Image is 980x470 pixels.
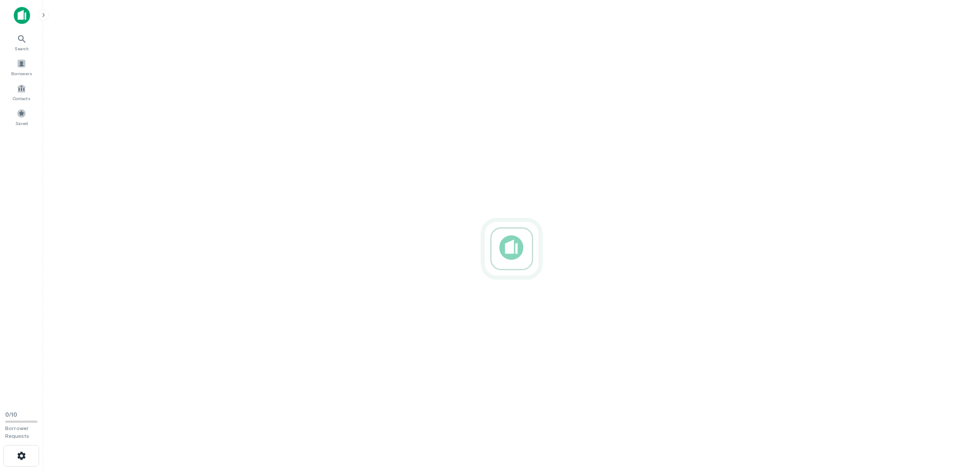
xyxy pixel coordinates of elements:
span: Search [15,45,29,52]
a: Borrowers [3,55,40,79]
span: Saved [15,120,28,127]
span: Borrower Requests [5,425,29,439]
a: Contacts [3,80,40,104]
a: Search [3,31,40,54]
span: 0 / 10 [5,412,17,418]
img: capitalize-icon.png [14,7,30,24]
span: Contacts [13,95,30,102]
span: Borrowers [11,70,32,77]
a: Saved [3,105,40,128]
